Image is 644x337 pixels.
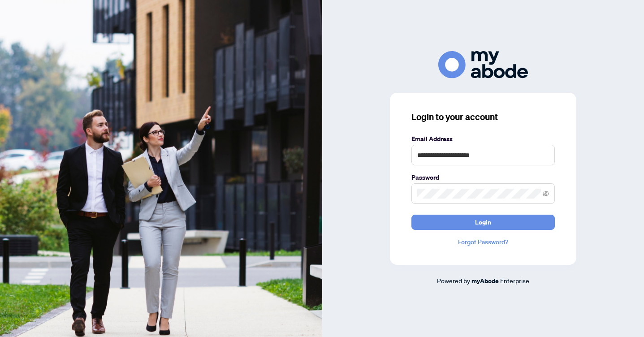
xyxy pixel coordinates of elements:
h3: Login to your account [411,111,555,123]
span: Powered by [437,277,470,285]
span: eye-invisible [543,190,549,197]
a: Forgot Password? [411,237,555,247]
span: Login [475,215,491,229]
label: Email Address [411,134,555,144]
img: ma-logo [438,51,528,78]
label: Password [411,173,555,182]
span: Enterprise [500,277,529,285]
a: myAbode [471,276,499,286]
button: Login [411,215,555,230]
